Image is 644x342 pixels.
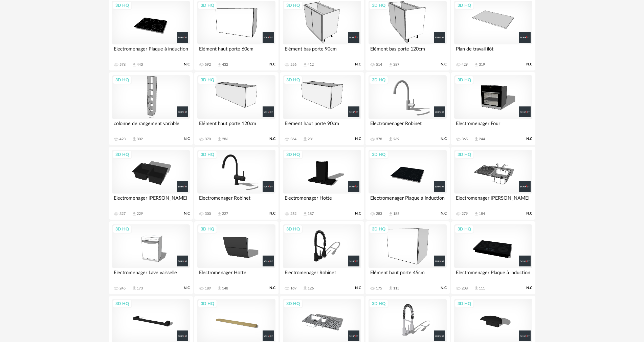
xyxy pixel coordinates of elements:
div: 365 [462,137,468,142]
span: N.C [269,62,275,67]
div: 244 [479,137,485,142]
div: 432 [222,62,228,67]
a: 3D HQ Electromenager Robinet 169 Download icon 126 N.C [280,221,364,295]
div: Electromenager Robinet [197,194,275,207]
div: Electromenager Plaque à induction [112,44,190,58]
span: N.C [441,62,447,67]
div: 423 [119,137,126,142]
div: Elément bas porte 120cm [369,44,446,58]
span: Download icon [217,62,222,67]
div: 3D HQ [283,76,303,84]
div: 3D HQ [369,225,388,234]
a: 3D HQ Electromenager [PERSON_NAME] 327 Download icon 229 N.C [109,147,193,220]
span: N.C [269,286,275,290]
a: 3D HQ Electromenager Robinet 378 Download icon 269 N.C [365,72,449,145]
div: 3D HQ [198,76,217,84]
span: Download icon [474,137,479,142]
div: Elément haut porte 60cm [197,44,275,58]
span: N.C [526,137,532,141]
span: N.C [184,286,190,290]
div: 227 [222,212,228,216]
div: 3D HQ [198,225,217,234]
span: N.C [269,211,275,216]
div: 279 [462,212,468,216]
a: 3D HQ colonne de rangement variable 423 Download icon 302 N.C [109,72,193,145]
div: 269 [393,137,399,142]
div: 115 [393,286,399,291]
a: 3D HQ Elément haut porte 45cm 175 Download icon 115 N.C [365,221,449,295]
a: 3D HQ Electromenager Plaque à induction 283 Download icon 185 N.C [365,147,449,220]
div: 126 [308,286,314,291]
div: 185 [393,212,399,216]
div: 387 [393,62,399,67]
div: 3D HQ [369,1,388,10]
div: 370 [205,137,211,142]
div: Elément haut porte 120cm [197,119,275,133]
div: 3D HQ [112,225,132,234]
div: 3D HQ [198,150,217,159]
div: 3D HQ [198,299,217,308]
div: 229 [137,212,143,216]
span: Download icon [132,211,137,216]
div: 3D HQ [369,299,388,308]
div: Electromenager [PERSON_NAME] [454,194,532,207]
div: 286 [222,137,228,142]
span: Download icon [303,137,308,142]
div: 3D HQ [198,1,217,10]
div: 364 [290,137,296,142]
a: 3D HQ Electromenager Hotte 189 Download icon 148 N.C [194,221,278,295]
div: 3D HQ [283,225,303,234]
span: N.C [526,286,532,290]
span: Download icon [132,137,137,142]
div: 175 [376,286,382,291]
span: N.C [441,137,447,141]
div: 245 [119,286,126,291]
div: 189 [205,286,211,291]
span: N.C [526,62,532,67]
div: 3D HQ [454,150,474,159]
div: 3D HQ [283,299,303,308]
div: Elément haut porte 45cm [369,268,446,282]
div: Electromenager Plaque à induction [454,268,532,282]
div: 556 [290,62,296,67]
div: 3D HQ [112,150,132,159]
div: 592 [205,62,211,67]
span: N.C [184,211,190,216]
div: Electromenager Hotte [283,194,361,207]
div: 3D HQ [112,1,132,10]
span: Download icon [132,62,137,67]
div: Elément bas porte 90cm [283,44,361,58]
a: 3D HQ Electromenager [PERSON_NAME] 279 Download icon 184 N.C [451,147,535,220]
div: 578 [119,62,126,67]
span: N.C [355,286,361,290]
span: N.C [441,211,447,216]
div: Electromenager Robinet [369,119,446,133]
span: N.C [184,62,190,67]
span: Download icon [474,211,479,216]
div: 148 [222,286,228,291]
span: Download icon [303,62,308,67]
div: colonne de rangement variable [112,119,190,133]
div: 3D HQ [369,76,388,84]
div: 3D HQ [454,225,474,234]
div: 281 [308,137,314,142]
div: Electromenager Plaque à induction [369,194,446,207]
span: Download icon [388,211,393,216]
div: 378 [376,137,382,142]
div: 184 [479,212,485,216]
div: Electromenager [PERSON_NAME] [112,194,190,207]
div: 514 [376,62,382,67]
div: Electromenager Hotte [197,268,275,282]
div: 169 [290,286,296,291]
div: Electromenager Lave vaisselle [112,268,190,282]
span: Download icon [474,62,479,67]
a: 3D HQ Electromenager Plaque à induction 208 Download icon 111 N.C [451,221,535,295]
div: 3D HQ [369,150,388,159]
span: Download icon [303,286,308,291]
span: Download icon [132,286,137,291]
a: 3D HQ Elément haut porte 90cm 364 Download icon 281 N.C [280,72,364,145]
div: 3D HQ [283,1,303,10]
div: Electromenager Robinet [283,268,361,282]
div: 412 [308,62,314,67]
div: Plan de travail ilôt [454,44,532,58]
